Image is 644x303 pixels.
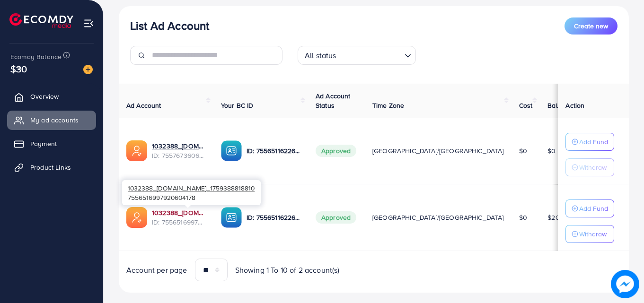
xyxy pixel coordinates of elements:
span: ID: 7557673606067683345 [152,151,206,160]
span: Approved [316,145,356,157]
button: Withdraw [565,225,614,243]
span: Balance [547,101,573,110]
span: $0 [519,213,527,222]
button: Withdraw [565,158,614,176]
button: Create new [565,17,618,35]
input: Search for option [339,47,401,62]
img: image [611,270,639,298]
span: $0 [519,146,527,156]
p: Add Fund [579,203,608,214]
span: ID: 7556516997920604178 [152,217,206,227]
h3: List Ad Account [130,19,209,33]
span: My ad accounts [30,115,79,125]
a: My ad accounts [7,111,96,130]
span: 1032388_[DOMAIN_NAME]_1759388818810 [128,183,255,192]
p: Withdraw [579,228,607,240]
p: ID: 7556511622665945105 [247,212,300,223]
span: Product Links [30,163,71,172]
a: Overview [7,87,96,106]
span: Showing 1 To 10 of 2 account(s) [235,265,340,276]
span: Overview [30,92,59,101]
span: $20 [547,213,559,222]
span: Create new [574,21,608,31]
div: 7556516997920604178 [122,180,261,205]
p: Add Fund [579,136,608,147]
img: menu [83,18,94,29]
img: ic-ads-acc.e4c84228.svg [126,140,147,161]
a: 1032388_[DOMAIN_NAME]_1759388818810 [152,208,206,217]
span: Time Zone [372,101,404,110]
span: Ad Account [126,101,161,110]
button: Add Fund [565,199,614,217]
div: Search for option [298,46,416,65]
img: image [83,65,93,74]
a: Payment [7,134,96,153]
div: <span class='underline'>1032388_styleden.shop_1759658022401</span></br>7557673606067683345 [152,141,206,161]
span: Approved [316,211,356,224]
span: Payment [30,139,57,148]
a: Product Links [7,158,96,177]
span: Your BC ID [221,101,254,110]
img: ic-ads-acc.e4c84228.svg [126,207,147,228]
span: [GEOGRAPHIC_DATA]/[GEOGRAPHIC_DATA] [372,213,504,222]
span: Ecomdy Balance [10,52,62,61]
p: ID: 7556511622665945105 [247,145,300,156]
img: ic-ba-acc.ded83a64.svg [221,207,242,228]
span: All status [303,49,338,62]
span: Cost [519,101,533,110]
button: Add Fund [565,133,614,151]
img: ic-ba-acc.ded83a64.svg [221,140,242,161]
span: $30 [10,62,27,76]
span: $0 [547,146,556,156]
a: 1032388_[DOMAIN_NAME]_1759658022401 [152,141,206,151]
p: Withdraw [579,162,607,173]
img: logo [9,13,73,28]
span: Action [565,101,584,110]
span: Ad Account Status [316,91,351,110]
span: [GEOGRAPHIC_DATA]/[GEOGRAPHIC_DATA] [372,146,504,156]
span: Account per page [126,265,187,276]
